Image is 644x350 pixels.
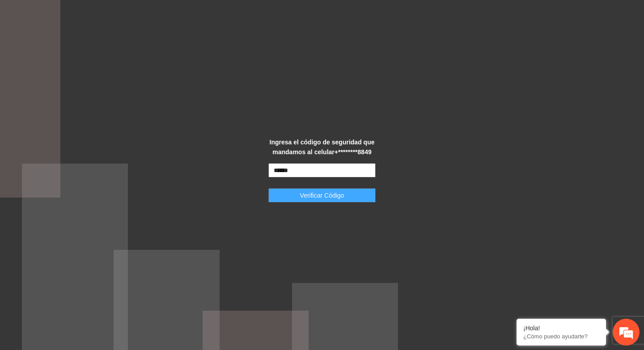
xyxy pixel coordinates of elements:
button: Verificar Código [268,188,376,202]
textarea: Escriba su mensaje y pulse “Intro” [4,244,170,275]
div: Chatee con nosotros ahora [47,46,150,57]
p: ¿Cómo puedo ayudarte? [523,333,599,340]
span: Estamos en línea. [52,119,123,210]
span: Verificar Código [300,190,344,200]
div: Minimizar ventana de chat en vivo [147,4,168,26]
strong: Ingresa el código de seguridad que mandamos al celular +********8849 [270,139,375,156]
div: ¡Hola! [523,325,599,332]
